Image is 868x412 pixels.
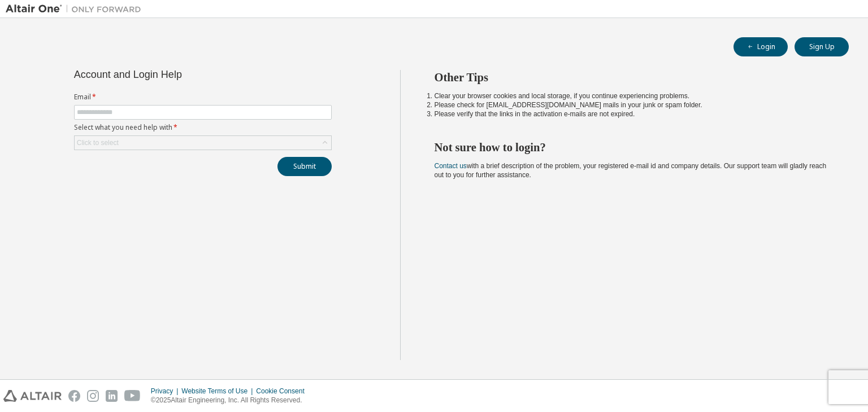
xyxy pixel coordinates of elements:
div: Privacy [151,387,181,396]
label: Email [74,93,332,102]
span: with a brief description of the problem, your registered e-mail id and company details. Our suppo... [435,162,827,179]
img: linkedin.svg [106,390,118,402]
img: facebook.svg [68,390,80,402]
li: Please check for [EMAIL_ADDRESS][DOMAIN_NAME] mails in your junk or spam folder. [435,100,829,109]
button: Login [734,37,788,56]
h2: Other Tips [435,70,829,85]
div: Cookie Consent [256,387,311,396]
div: Click to select [75,136,331,150]
img: youtube.svg [124,390,141,402]
div: Website Terms of Use [181,387,256,396]
li: Clear your browser cookies and local storage, if you continue experiencing problems. [435,91,829,100]
li: Please verify that the links in the activation e-mails are not expired. [435,109,829,119]
label: Select what you need help with [74,123,332,132]
div: Account and Login Help [74,70,280,79]
button: Sign Up [795,37,849,56]
p: © 2025 Altair Engineering, Inc. All Rights Reserved. [151,396,311,405]
img: instagram.svg [87,390,99,402]
button: Submit [277,157,332,176]
img: Altair One [6,3,147,15]
h2: Not sure how to login? [435,140,829,155]
a: Contact us [435,162,467,170]
img: altair_logo.svg [3,390,62,402]
div: Click to select [77,138,119,147]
